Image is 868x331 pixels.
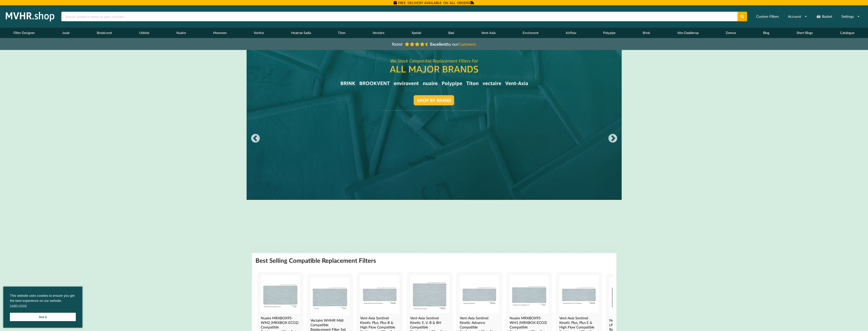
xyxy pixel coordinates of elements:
a: Airflow [552,28,590,38]
a: Xpelair [398,28,435,38]
img: Vent-Axia Sentinel Kinetic Advance Compatible MVHR Filter Replacement Set from MVHR.shop [460,275,499,313]
img: mvhr.shop.png [4,10,57,23]
a: Basket [813,12,836,21]
img: Nuaire MRXBOX95-WH1 Compatible MVHR Filter Replacement Set from MVHR.shop [510,275,549,313]
a: Settings [838,12,863,21]
a: Itho Daalderop [664,28,712,38]
a: Nuaire [163,28,200,38]
a: Brink [629,28,664,38]
a: Custom Filters [753,12,782,21]
a: Vortice [240,28,278,38]
a: Polypipe [590,28,629,38]
a: Envirovent [509,28,552,38]
img: Vectaire WHHR Midi Compatible MVHR Filter Replacement Set from MVHR.shop [310,277,349,316]
a: Got it cookie [10,313,76,321]
a: Short Blogs [783,28,827,38]
a: Vectaire [359,28,398,38]
a: Baxi [435,28,468,38]
a: Ubbink [125,28,163,38]
button: Next [608,134,618,144]
div: cookieconsent [3,287,82,328]
a: Catalogue [826,28,868,38]
a: cookies - Learn more [10,303,27,308]
img: Nuaire MRXBOX95-WM2 Compatible MVHR Filter Replacement Set from MVHR.shop [261,275,300,313]
a: Blog [750,28,783,38]
img: Vent-Axia Sentinel Kinetic Plus, Plus B & High Flow Compatible MVHR Filter Replacement Set from M... [360,275,399,313]
img: Vent-Axia Sentinel Kinetic Plus E & High Flow Compatible MVHR Filter Replacement Set from MVHR.shop [559,275,598,313]
a: Account [785,12,810,21]
input: Search product name or part number... [61,12,737,21]
a: Vent-Axia [468,28,509,38]
button: Previous [250,134,261,144]
a: Rated Excellentby ourCustomers [389,40,480,48]
a: Heatrae Sadia [278,28,324,38]
i: Customers [458,42,476,46]
span: Rated [392,42,402,46]
a: Monsoon [200,28,240,38]
a: Domus [712,28,750,38]
img: Vent-Axia Sentinel Kinetic E, V, B & BH Compatible MVHR Filter Replacement Set from MVHR.shop [410,275,449,313]
a: Brookvent [83,28,125,38]
a: Joule [49,28,83,38]
img: Nuaire MRXBOX95B-LP1 Compatible MVHR Filter Replacement Set from MVHR.shop [609,277,648,316]
a: Titon [324,28,359,38]
h2: Best Selling Compatible Replacement Filters [255,257,376,265]
b: Excellent [430,42,447,46]
span: This website uses cookies to ensure you get the best experience on our website. [10,293,76,309]
span: by our [430,42,476,46]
